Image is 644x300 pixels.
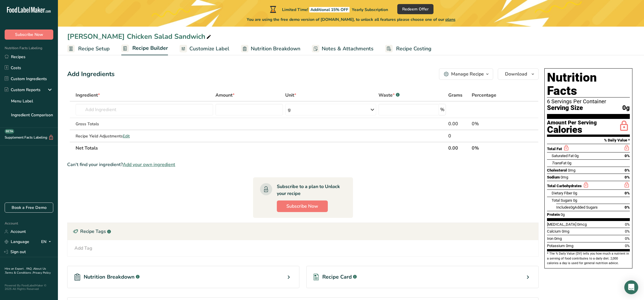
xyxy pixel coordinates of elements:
div: Powered By FoodLabelMaker © 2025 All Rights Reserved [5,284,53,291]
a: Customize Label [180,42,229,55]
span: 0% [625,236,630,241]
span: You are using the free demo version of [DOMAIN_NAME], to unlock all features please choose one of... [247,16,455,23]
span: Ingredient [76,92,100,99]
div: Recipe Tags [67,223,538,240]
span: 0mg [554,236,562,241]
div: g [288,106,291,113]
div: [PERSON_NAME] Chicken Salad Sandwich [67,31,212,42]
span: Subscribe Now [286,203,318,210]
span: Download [505,71,527,78]
div: Gross Totals [76,121,213,127]
span: 0% [625,229,630,233]
section: % Daily Value * [547,137,630,144]
div: Open Intercom Messenger [624,280,638,294]
span: 0g [575,154,579,158]
span: [MEDICAL_DATA] [547,222,576,227]
span: Grams [448,92,462,99]
span: Fat [552,161,566,165]
a: Recipe Setup [67,42,110,55]
span: Total Carbohydrates [547,184,582,188]
span: Yearly Subscription [352,7,388,12]
span: 0g [567,161,571,165]
button: Download [498,68,539,80]
span: 0mcg [577,222,587,227]
span: Sodium [547,175,560,179]
span: Unit [285,92,296,99]
span: 0% [625,168,630,172]
div: 0 [448,132,469,139]
th: 0% [471,142,517,154]
span: Iron [547,236,553,241]
input: Add Ingredient [76,104,213,115]
span: 0g [622,104,630,112]
span: Recipe Setup [78,45,110,53]
span: Redeem Offer [402,6,429,12]
span: Recipe Costing [396,45,431,53]
span: Saturated Fat [552,154,574,158]
span: 0% [625,154,630,158]
div: Add Tag [74,245,92,252]
span: Edit [123,133,130,139]
span: Protein [547,212,560,217]
div: Can't find your ingredient? [67,161,539,168]
span: 0% [625,244,630,248]
span: Potassium [547,244,565,248]
button: Subscribe Now [5,30,53,40]
div: Waste [378,92,400,99]
div: 0.00 [448,120,469,127]
a: Terms & Conditions . [5,271,33,275]
span: Additional 15% OFF [309,7,350,12]
span: Recipe Card [322,273,352,281]
a: About Us . [5,267,46,275]
span: 0g [573,191,577,195]
span: Dietary Fiber [552,191,572,195]
span: 0mg [568,168,575,172]
span: Nutrition Breakdown [251,45,300,53]
span: Total Fat [547,147,562,151]
span: 0mg [566,244,573,248]
div: Manage Recipe [451,71,484,78]
span: Serving Size [547,104,583,112]
div: Limited Time! [269,6,388,13]
section: * The % Daily Value (DV) tells you how much a nutrient in a serving of food contributes to a dail... [547,251,630,266]
span: Customize Label [189,45,229,53]
span: Cholesterol [547,168,567,172]
a: Nutrition Breakdown [241,42,300,55]
a: Recipe Builder [121,42,168,56]
span: Amount [215,92,235,99]
button: Manage Recipe [439,68,493,80]
span: Notes & Attachments [322,45,374,53]
h1: Nutrition Facts [547,71,630,97]
div: EN [41,238,53,245]
div: 0% [472,120,516,127]
th: Net Totals [74,142,447,154]
a: Privacy Policy [33,271,51,275]
div: BETA [5,129,14,134]
a: Recipe Costing [385,42,431,55]
button: Subscribe Now [277,200,328,212]
span: 0g [573,198,577,203]
div: Subscribe to a plan to Unlock your recipe [277,183,341,197]
div: Calories [547,126,597,134]
span: Subscribe Now [15,32,43,38]
a: FAQ . [26,267,33,271]
div: Custom Reports [5,87,41,93]
span: Percentage [472,92,496,99]
div: Add Ingredients [67,69,115,79]
span: Nutrition Breakdown [84,273,135,281]
a: Language [5,237,29,247]
span: plans [445,17,455,22]
a: Notes & Attachments [312,42,374,55]
th: 0.00 [447,142,471,154]
span: Calcium [547,229,561,233]
div: Amount Per Serving [547,120,597,126]
span: 0mg [561,175,568,179]
button: Redeem Offer [397,4,433,14]
span: Includes Added Sugars [556,205,598,209]
div: Recipe Yield Adjustments [76,133,213,139]
span: 0% [625,191,630,195]
span: 0% [625,175,630,179]
div: 6 Servings Per Container [547,99,630,104]
i: Trans [552,161,561,165]
a: Book a Free Demo [5,203,53,213]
